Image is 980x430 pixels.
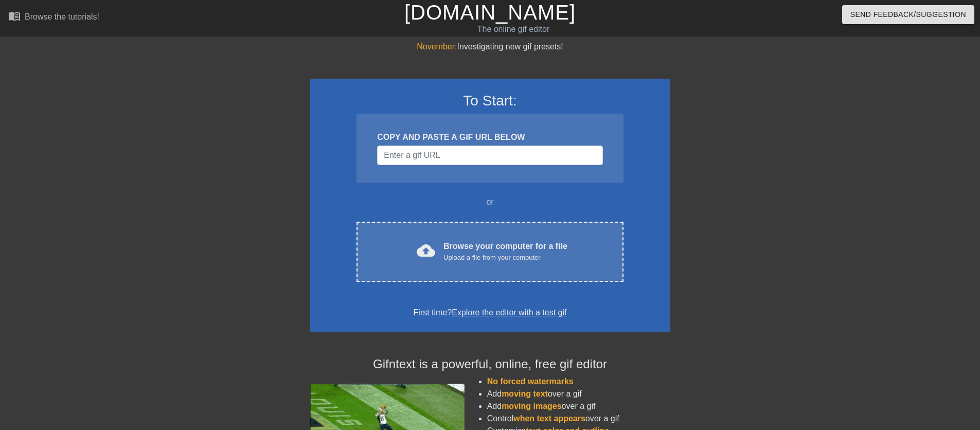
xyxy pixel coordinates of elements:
[452,308,566,317] a: Explore the editor with a test gif
[417,241,435,260] span: cloud_upload
[850,8,966,21] span: Send Feedback/Suggestion
[487,377,574,386] span: No forced watermarks
[487,400,670,413] li: Add over a gif
[487,413,670,425] li: Control over a gif
[8,10,99,26] a: Browse the tutorials!
[324,307,657,319] div: First time?
[8,10,21,22] span: menu_book
[337,196,644,208] div: or
[513,414,585,423] span: when text appears
[487,388,670,400] li: Add over a gif
[377,131,602,144] div: COPY AND PASTE A GIF URL BELOW
[404,1,576,24] a: [DOMAIN_NAME]
[377,146,602,165] input: Username
[443,240,567,263] div: Browse your computer for a file
[502,389,548,398] span: moving text
[324,92,657,110] h3: To Start:
[502,402,561,410] span: moving images
[417,42,457,51] span: November:
[25,12,99,21] div: Browse the tutorials!
[310,357,670,372] h4: Gifntext is a powerful, online, free gif editor
[310,41,670,53] div: Investigating new gif presets!
[842,5,974,24] button: Send Feedback/Suggestion
[332,23,695,35] div: The online gif editor
[443,253,567,263] div: Upload a file from your computer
